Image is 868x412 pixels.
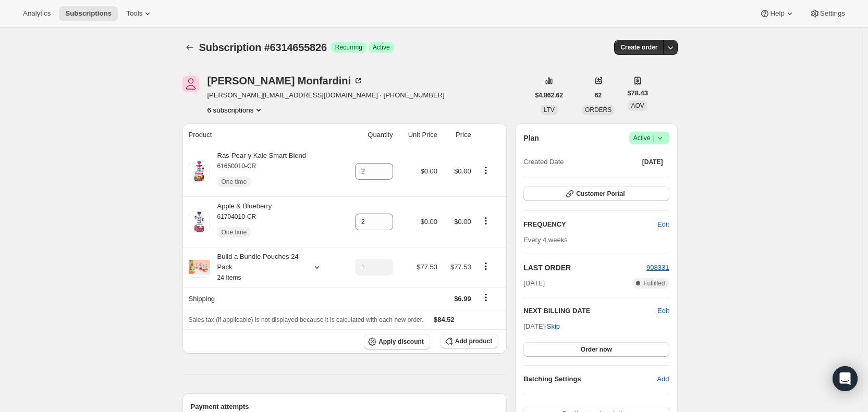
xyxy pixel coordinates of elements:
span: Create order [620,43,657,52]
span: Customer Portal [576,190,625,198]
th: Shipping [182,287,341,310]
button: Edit [651,216,675,233]
span: [DATE] [642,158,663,166]
button: 62 [589,88,608,103]
span: [DATE] · [523,322,560,330]
th: Product [182,123,341,146]
span: Subscription #6314655826 [199,42,327,53]
small: 24 Items [217,274,241,281]
a: 908331 [646,264,669,271]
span: [DATE] [523,278,545,289]
span: $4,862.62 [535,91,563,99]
button: Shipping actions [478,292,494,303]
span: Fulfilled [643,279,665,288]
span: AOV [631,102,644,109]
th: Quantity [341,123,396,146]
h2: NEXT BILLING DATE [523,306,657,316]
button: 908331 [646,263,669,273]
span: ORDERS [585,106,612,114]
button: Customer Portal [523,186,669,201]
button: $4,862.62 [529,88,569,103]
span: $77.53 [450,263,471,271]
button: Subscriptions [59,6,118,21]
span: Settings [820,9,845,18]
button: [DATE] [636,155,669,169]
span: Recurring [335,43,362,52]
th: Price [441,123,474,146]
span: Apply discount [378,338,424,346]
div: [PERSON_NAME] Monfardini [207,76,364,86]
th: Unit Price [396,123,441,146]
span: $0.00 [420,218,437,226]
button: Product actions [478,260,494,272]
button: Help [753,6,801,21]
button: Product actions [478,165,494,176]
span: $0.00 [454,218,471,226]
span: 62 [595,91,602,99]
h6: Batching Settings [523,374,657,384]
span: Tom Monfardini [182,76,199,92]
span: $0.00 [454,167,471,175]
button: Edit [657,306,669,316]
div: Build a Bundle Pouches 24 Pack [210,252,303,283]
span: | [653,134,654,142]
small: 61650010-CR [217,163,256,170]
span: Analytics [23,9,51,18]
h2: FREQUENCY [523,219,657,230]
button: Add product [441,334,498,348]
span: Help [770,9,784,18]
span: Active [373,43,390,52]
button: Order now [523,342,669,357]
button: Add [651,371,675,388]
div: Open Intercom Messenger [833,366,858,391]
img: product img [189,161,210,182]
span: $78.43 [627,88,648,98]
button: Product actions [207,105,264,115]
span: Edit [657,219,669,230]
span: Active [633,133,665,143]
div: Apple & Blueberry [210,201,272,243]
button: Skip [541,318,566,335]
button: Settings [803,6,851,21]
span: $6.99 [454,295,471,303]
h2: Plan [523,133,539,143]
span: Skip [547,321,560,332]
button: Subscriptions [182,40,197,55]
button: Create order [614,40,664,55]
button: Analytics [17,6,57,21]
span: $77.53 [417,263,437,271]
button: Apply discount [364,334,430,349]
span: LTV [544,106,555,114]
span: [PERSON_NAME][EMAIL_ADDRESS][DOMAIN_NAME] · [PHONE_NUMBER] [207,90,445,101]
h2: Payment attempts [191,402,499,412]
button: Product actions [478,215,494,227]
span: Tools [126,9,142,18]
h2: LAST ORDER [523,263,646,273]
span: One time [222,178,247,186]
span: Every 4 weeks [523,236,568,244]
span: Add product [455,337,492,345]
button: Tools [120,6,159,21]
span: $84.52 [434,316,455,323]
span: Subscriptions [65,9,112,18]
span: Sales tax (if applicable) is not displayed because it is calculated with each new order. [189,316,424,323]
div: Ras-Pear-y Kale Smart Blend [210,151,307,192]
small: 61704010-CR [217,213,256,220]
span: Order now [581,345,612,354]
span: Add [657,374,669,384]
span: $0.00 [420,167,437,175]
span: Created Date [523,157,564,167]
img: product img [189,211,210,232]
span: One time [222,228,247,236]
